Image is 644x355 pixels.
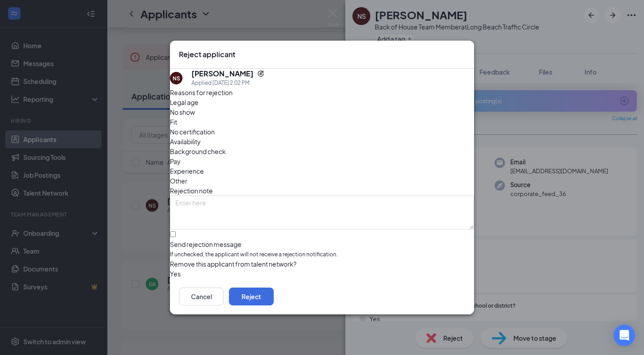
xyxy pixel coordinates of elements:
[179,288,224,305] button: Cancel
[170,146,226,156] span: Background check
[170,156,181,166] span: Pay
[614,325,635,346] div: Open Intercom Messenger
[173,75,180,82] div: NS
[191,69,254,79] h5: [PERSON_NAME]
[170,240,474,249] div: Send rejection message
[170,231,176,237] input: Send rejection messageIf unchecked, the applicant will not receive a rejection notification.
[170,187,213,195] span: Rejection note
[170,107,195,117] span: No show
[170,127,215,137] span: No certification
[170,117,177,127] span: Fit
[229,288,274,305] button: Reject
[170,166,204,176] span: Experience
[170,137,201,146] span: Availability
[170,260,297,268] span: Remove this applicant from talent network?
[170,97,199,107] span: Legal age
[170,269,181,279] span: Yes
[257,70,264,77] svg: Reapply
[170,251,474,259] span: If unchecked, the applicant will not receive a rejection notification.
[191,79,264,88] div: Applied [DATE] 2:02 PM
[170,88,233,96] span: Reasons for rejection
[179,50,235,59] h3: Reject applicant
[170,176,187,186] span: Other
